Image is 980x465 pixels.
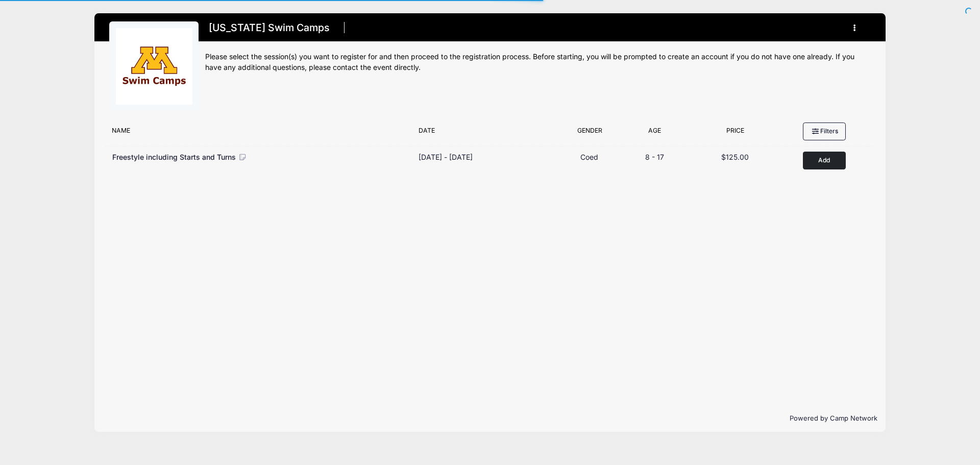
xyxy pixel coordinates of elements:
h1: [US_STATE] Swim Camps [205,19,333,37]
img: logo [116,28,192,105]
span: 8 - 17 [645,153,664,161]
div: Date [413,126,559,140]
span: $125.00 [721,153,749,161]
div: Gender [559,126,620,140]
div: Age [620,126,689,140]
p: Powered by Camp Network [103,413,877,424]
span: Freestyle including Starts and Turns [112,153,236,161]
div: Price [689,126,781,140]
div: [DATE] - [DATE] [419,152,473,162]
div: Name [107,126,413,140]
span: Coed [580,153,598,161]
button: Filters [803,123,846,140]
div: Please select the session(s) you want to register for and then proceed to the registration proces... [205,52,871,73]
button: Add [803,152,846,169]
